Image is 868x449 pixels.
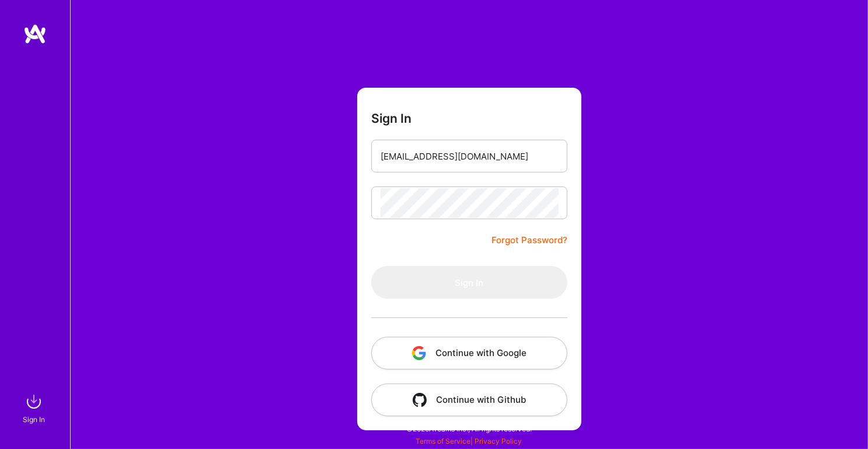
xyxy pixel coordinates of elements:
[475,437,522,445] a: Privacy Policy
[22,390,46,413] img: sign in
[412,346,426,360] img: icon
[381,141,558,171] input: Email...
[70,414,868,443] div: © 2025 ATeams Inc., All rights reserved.
[371,111,412,126] h3: Sign In
[371,337,567,369] button: Continue with Google
[413,393,427,407] img: icon
[371,384,567,416] button: Continue with Github
[25,390,46,426] a: sign inSign In
[371,266,567,299] button: Sign In
[23,23,47,44] img: logo
[416,437,522,445] span: |
[416,437,471,445] a: Terms of Service
[23,413,45,426] div: Sign In
[491,233,567,247] a: Forgot Password?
